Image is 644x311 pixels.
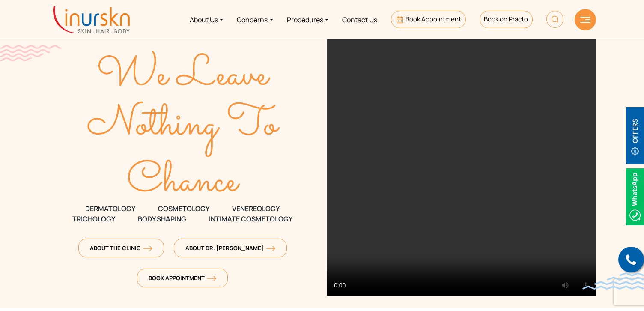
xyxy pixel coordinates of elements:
a: Book Appointmentorange-arrow [137,269,228,287]
img: Whatsappicon [626,168,644,225]
a: About The Clinicorange-arrow [78,239,164,257]
img: orange-arrow [207,276,216,281]
a: Concerns [230,3,280,36]
span: VENEREOLOGY [232,203,280,214]
img: orange-arrow [266,246,275,251]
a: Book on Practo [480,11,533,28]
text: Chance [127,150,241,214]
span: Book Appointment [149,274,216,282]
text: We Leave [97,44,271,108]
text: Nothing To [87,93,280,157]
span: Intimate Cosmetology [209,214,292,224]
span: TRICHOLOGY [72,214,115,224]
img: inurskn-logo [53,6,130,33]
a: About Dr. [PERSON_NAME]orange-arrow [174,239,287,257]
img: orange-arrow [143,246,152,251]
a: Whatsappicon [626,191,644,201]
img: bluewave [582,272,644,290]
span: Book on Practo [484,15,528,24]
a: Book Appointment [391,11,466,28]
span: About Dr. [PERSON_NAME] [185,244,275,252]
img: hamLine.svg [580,17,590,23]
span: About The Clinic [90,244,152,252]
img: HeaderSearch [546,11,563,28]
img: offerBt [626,107,644,164]
span: DERMATOLOGY [85,203,135,214]
a: Contact Us [335,3,384,36]
a: Procedures [280,3,335,36]
span: Body Shaping [138,214,186,224]
span: Book Appointment [405,15,461,24]
a: About Us [183,3,230,36]
span: COSMETOLOGY [158,203,209,214]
